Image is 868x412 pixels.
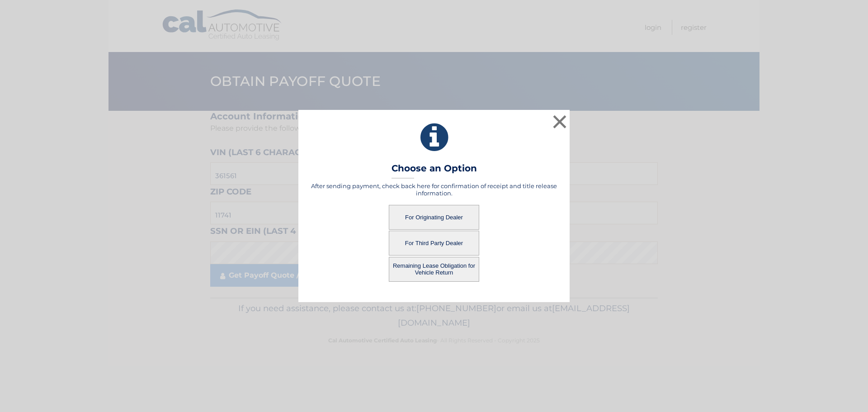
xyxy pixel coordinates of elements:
button: For Originating Dealer [389,205,479,230]
button: Remaining Lease Obligation for Vehicle Return [389,257,479,282]
h3: Choose an Option [392,163,477,179]
button: × [551,113,569,131]
button: For Third Party Dealer [389,231,479,256]
h5: After sending payment, check back here for confirmation of receipt and title release information. [310,182,558,197]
